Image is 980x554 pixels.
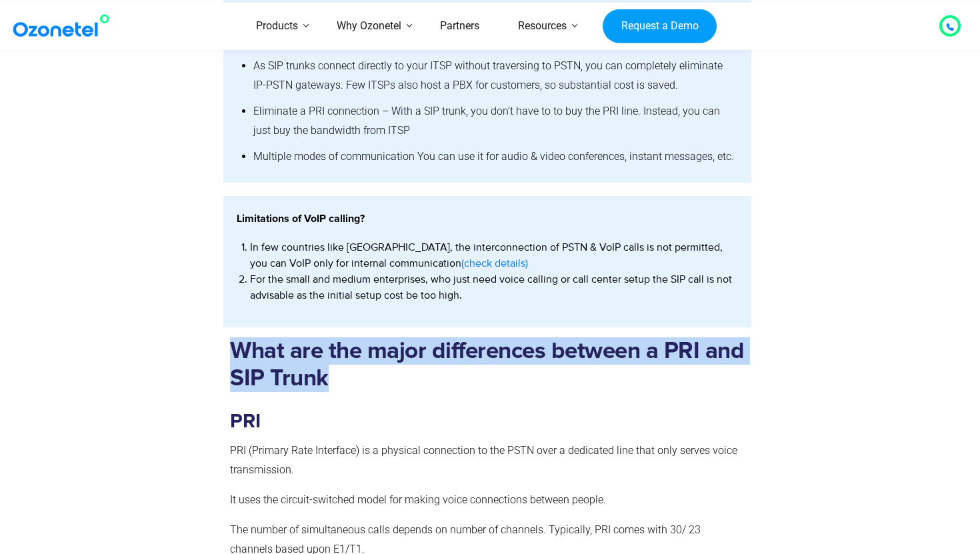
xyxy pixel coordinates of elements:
[237,213,365,224] strong: Limitations of VoIP calling?
[317,3,421,50] a: Why Ozonetel
[230,491,745,510] p: It uses the circuit-switched model for making voice connections between people.
[237,3,317,50] a: Products
[230,339,744,390] strong: What are the major differences between a PRI and SIP Trunk
[253,99,738,144] li: Eliminate a PRI connection – With a SIP trunk, you don’t have to to buy the PRI line. Instead, yo...
[250,271,738,303] li: For the small and medium enterprises, who just need voice calling or call center setup the SIP ca...
[499,3,586,50] a: Resources
[237,2,377,13] strong: Why people prefer SIP trunk?
[461,255,528,271] a: (check details)
[253,53,738,99] li: As SIP trunks connect directly to your ITSP without traversing to PSTN, you can completely elimin...
[230,441,745,480] p: PRI (Primary Rate Interface) is a physical connection to the PSTN over a dedicated line that only...
[253,144,738,170] li: Multiple modes of communication You can use it for audio & video conferences, instant messages, etc.
[250,239,738,271] li: In few countries like [GEOGRAPHIC_DATA], the interconnection of PSTN & VoIP calls is not permitte...
[421,3,499,50] a: Partners
[603,9,717,43] a: Request a Demo
[230,411,261,431] strong: PRI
